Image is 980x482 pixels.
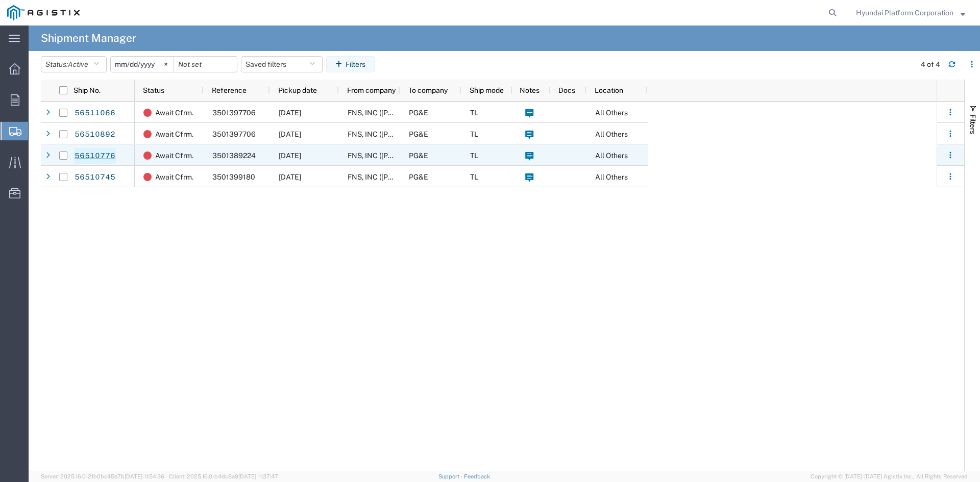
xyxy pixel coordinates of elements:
span: FNS, INC (Harmon)(C/O Hyundai Corporation) [348,151,527,160]
span: Reference [212,86,247,94]
span: Location [595,86,623,94]
span: All Others [595,130,628,138]
span: To company [408,86,448,94]
span: TL [470,109,478,117]
span: 3501397706 [212,130,256,138]
span: Docs [558,86,575,94]
input: Not set [174,57,237,72]
img: logo [7,5,80,20]
h4: Shipment Manager [41,26,136,51]
span: 08/20/2025 [279,130,301,138]
span: Hyundai Platform Corporation [856,7,953,18]
span: PG&E [409,173,428,181]
button: Hyundai Platform Corporation [855,7,966,19]
div: 4 of 4 [921,59,940,70]
a: 56510892 [74,126,116,143]
button: Saved filters [241,56,323,72]
span: 3501389224 [212,151,256,160]
a: 56511066 [74,105,116,121]
span: Ship mode [470,86,504,94]
span: Await Cfrm. [155,123,193,145]
a: Feedback [464,473,490,479]
span: All Others [595,109,628,117]
span: All Others [595,173,628,181]
span: FNS, INC (Harmon)(C/O Hyundai Corporation) [348,173,527,181]
span: 08/19/2025 [279,151,301,160]
span: PG&E [409,109,428,117]
span: Pickup date [278,86,317,94]
span: PG&E [409,151,428,160]
span: Filters [969,114,977,134]
span: TL [470,130,478,138]
span: Notes [520,86,540,94]
span: FNS, INC (Harmon)(C/O Hyundai Corporation) [348,109,527,117]
button: Status:Active [41,56,107,72]
span: 3501397706 [212,109,256,117]
a: 56510745 [74,169,116,186]
span: Await Cfrm. [155,102,193,123]
span: [DATE] 11:54:36 [125,473,164,479]
a: 56510776 [74,148,116,164]
span: Await Cfrm. [155,166,193,188]
span: 08/19/2025 [279,173,301,181]
span: 3501399180 [212,173,255,181]
span: Server: 2025.16.0-21b0bc45e7b [41,473,164,479]
input: Not set [111,57,174,72]
span: Await Cfrm. [155,145,193,166]
span: Ship No. [73,86,101,94]
span: Status [143,86,164,94]
span: From company [347,86,396,94]
span: [DATE] 11:37:47 [238,473,278,479]
span: TL [470,151,478,160]
span: TL [470,173,478,181]
span: All Others [595,151,628,160]
a: Support [438,473,464,479]
button: Filters [326,56,375,72]
span: PG&E [409,130,428,138]
span: Active [68,60,88,68]
span: 08/20/2025 [279,109,301,117]
span: Client: 2025.16.0-b4dc8a9 [169,473,278,479]
span: FNS, INC (Harmon)(C/O Hyundai Corporation) [348,130,527,138]
span: Copyright © [DATE]-[DATE] Agistix Inc., All Rights Reserved [811,472,968,481]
